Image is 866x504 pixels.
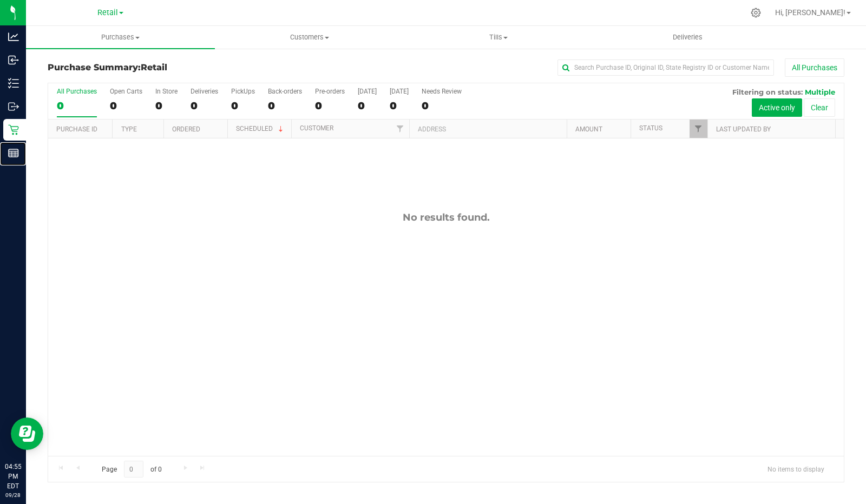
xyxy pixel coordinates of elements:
span: No items to display [759,461,833,477]
div: 0 [422,100,462,112]
div: 0 [390,100,409,112]
a: Ordered [172,125,200,133]
input: Search Purchase ID, Original ID, State Registry ID or Customer Name... [557,59,774,76]
div: Deliveries [191,88,218,95]
a: Type [121,125,137,133]
inline-svg: Retail [8,124,19,135]
div: Needs Review [422,88,462,95]
div: 0 [57,100,97,112]
a: Status [639,124,662,132]
a: Purchases [26,26,215,49]
a: Scheduled [236,125,285,132]
div: 0 [315,100,345,112]
div: PickUps [231,88,255,95]
inline-svg: Reports [8,148,19,158]
span: Customers [215,32,403,42]
div: [DATE] [390,88,409,95]
div: 0 [191,100,218,112]
div: Pre-orders [315,88,345,95]
button: All Purchases [785,58,844,77]
a: Filter [391,120,409,138]
iframe: Resource center [11,417,43,450]
a: Customers [215,26,404,49]
div: 0 [110,100,142,112]
div: In Store [155,88,178,95]
a: Amount [575,125,602,133]
span: Retail [141,62,167,72]
span: Filtering on status: [732,88,803,96]
span: Tills [404,32,592,42]
button: Clear [804,98,835,117]
button: Active only [752,98,802,117]
div: All Purchases [57,88,97,95]
div: No results found. [48,211,844,223]
a: Deliveries [593,26,782,49]
a: Purchase ID [56,125,97,133]
span: Purchases [26,32,215,42]
a: Filter [690,120,707,138]
inline-svg: Inventory [8,78,19,89]
span: Retail [97,8,118,17]
span: Page of 0 [93,461,170,478]
div: 0 [231,100,255,112]
div: Back-orders [268,88,302,95]
span: Hi, [PERSON_NAME]! [775,8,845,17]
inline-svg: Inbound [8,55,19,65]
th: Address [409,120,567,138]
p: 09/28 [5,491,21,499]
p: 04:55 PM EDT [5,462,21,491]
div: Manage settings [749,8,763,18]
span: Multiple [805,88,835,96]
h3: Purchase Summary: [48,63,313,72]
div: 0 [155,100,178,112]
div: 0 [358,100,377,112]
a: Last Updated By [716,125,771,133]
inline-svg: Analytics [8,31,19,42]
inline-svg: Outbound [8,101,19,112]
a: Customer [300,124,333,132]
div: 0 [268,100,302,112]
div: [DATE] [358,88,377,95]
a: Tills [404,26,593,49]
span: Deliveries [658,32,717,42]
div: Open Carts [110,88,142,95]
